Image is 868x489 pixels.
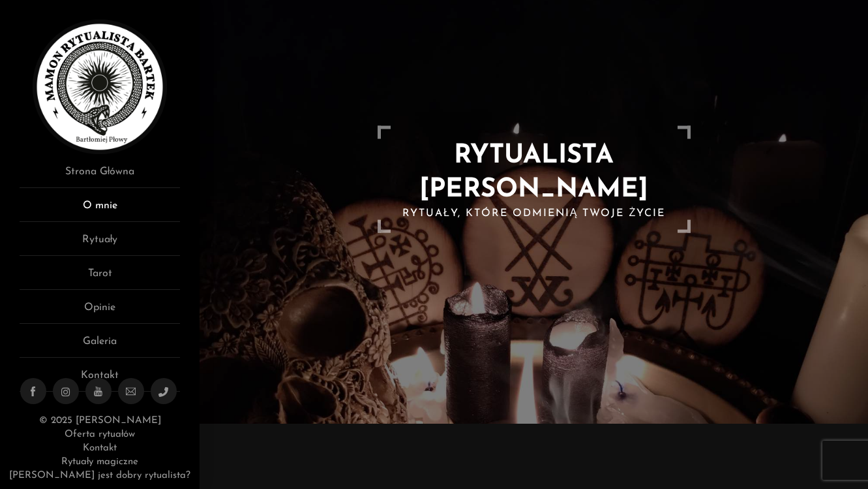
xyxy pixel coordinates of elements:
[20,300,180,324] a: Opinie
[20,164,180,188] a: Strona Główna
[9,471,190,481] a: [PERSON_NAME] jest dobry rytualista?
[391,138,678,206] h1: RYTUALISTA [PERSON_NAME]
[65,430,135,439] a: Oferta rytuałów
[391,206,678,220] h2: Rytuały, które odmienią Twoje życie
[20,232,180,256] a: Rytuały
[83,443,117,453] a: Kontakt
[33,20,167,154] img: Rytualista Bartek
[61,457,138,467] a: Rytuały magiczne
[20,266,180,290] a: Tarot
[20,368,180,392] a: Kontakt
[20,198,180,222] a: O mnie
[20,334,180,358] a: Galeria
